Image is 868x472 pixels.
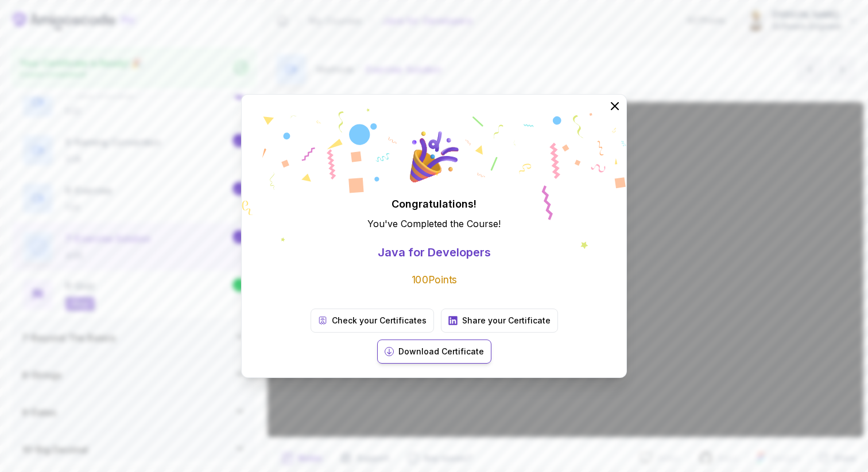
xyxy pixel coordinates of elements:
[462,315,551,326] p: Share your Certificate
[441,309,558,333] a: Share your Certificate
[311,309,434,333] a: Check your Certificates
[332,315,427,326] p: Check your Certificates
[398,346,484,357] p: Download Certificate
[412,273,457,287] p: 100 Points
[377,340,491,364] button: Download Certificate
[378,244,491,260] p: Java for Developers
